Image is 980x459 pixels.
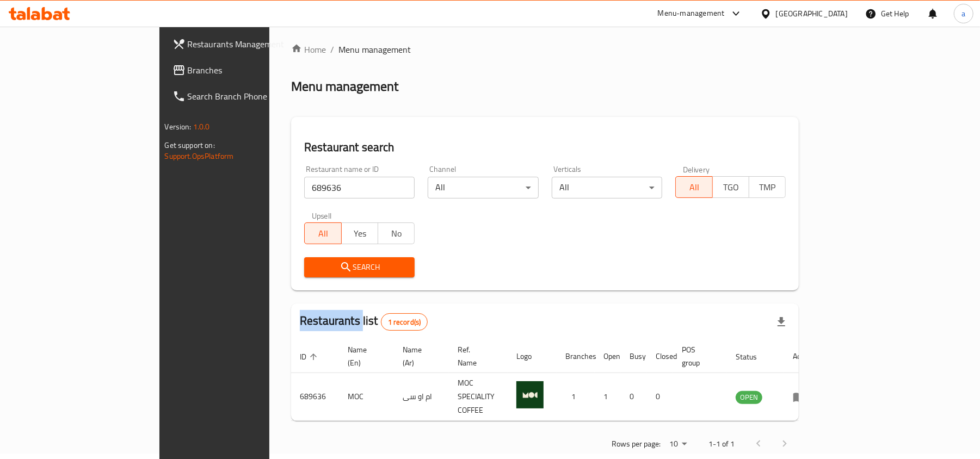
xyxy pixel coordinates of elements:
td: MOC [339,373,394,421]
label: Delivery [683,165,710,173]
span: Version: [165,120,192,134]
img: MOC [516,381,544,408]
button: TMP [749,176,786,198]
td: 1 [595,373,621,421]
label: Upsell [312,212,332,219]
span: 1.0.0 [193,120,210,134]
span: POS group [682,343,714,369]
th: Action [784,340,822,373]
span: Name (En) [348,343,381,369]
td: 0 [647,373,673,421]
th: Branches [557,340,595,373]
p: 1-1 of 1 [708,437,735,451]
span: Ref. Name [458,343,495,369]
button: No [378,222,415,244]
p: Rows per page: [612,437,661,451]
span: Search [313,260,406,274]
td: ام او سى [394,373,449,421]
div: Rows per page: [665,436,691,452]
td: 0 [621,373,647,421]
a: Branches [164,57,323,83]
input: Search for restaurant name or ID.. [304,177,415,199]
button: TGO [712,176,749,198]
th: Logo [508,340,557,373]
span: ID [300,350,320,363]
a: Search Branch Phone [164,83,323,109]
span: a [961,8,965,20]
span: Get support on: [165,138,215,152]
td: MOC SPECIALITY COFFEE [449,373,508,421]
span: Name (Ar) [403,343,436,369]
button: Search [304,257,415,277]
span: Restaurants Management [188,38,315,51]
span: Menu management [338,43,411,56]
div: Export file [768,309,794,335]
a: Restaurants Management [164,31,323,57]
span: TGO [717,179,745,195]
table: enhanced table [291,340,822,421]
div: OPEN [736,391,762,404]
div: All [552,177,662,199]
a: Support.OpsPlatform [165,149,234,163]
span: TMP [754,179,781,195]
h2: Restaurants list [300,313,428,331]
span: No [383,226,410,241]
button: All [675,176,712,198]
th: Closed [647,340,673,373]
button: All [304,222,341,244]
div: Menu [793,390,813,404]
span: All [680,179,708,195]
span: All [309,226,337,241]
span: Status [736,350,771,363]
h2: Menu management [291,78,398,95]
nav: breadcrumb [291,43,799,56]
span: Search Branch Phone [188,90,315,103]
span: OPEN [736,391,762,404]
div: All [428,177,538,199]
h2: Restaurant search [304,139,786,156]
button: Yes [341,222,378,244]
th: Busy [621,340,647,373]
span: Branches [188,64,315,77]
div: Total records count [381,313,428,331]
span: Yes [346,226,374,241]
div: Menu-management [658,7,725,20]
div: [GEOGRAPHIC_DATA] [776,8,848,20]
th: Open [595,340,621,373]
td: 1 [557,373,595,421]
li: / [330,43,334,56]
span: 1 record(s) [381,317,428,327]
